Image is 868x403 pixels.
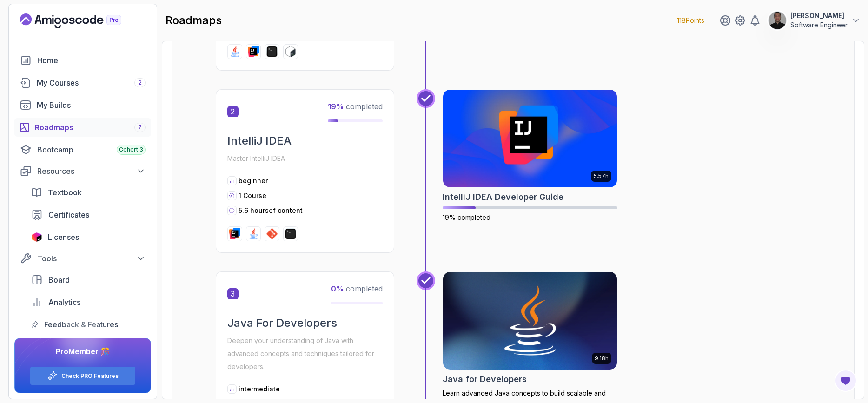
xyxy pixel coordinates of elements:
[227,152,383,165] p: Master IntelliJ IDEA
[48,187,82,198] span: Textbook
[331,284,383,293] span: completed
[37,55,146,66] div: Home
[443,373,527,386] h2: Java for Developers
[266,228,278,239] img: git logo
[443,89,617,222] a: IntelliJ IDEA Developer Guide card5.57hIntelliJ IDEA Developer Guide19% completed
[26,315,151,334] a: feedback
[239,192,266,199] span: 1 Course
[14,140,151,159] a: bootcamp
[266,46,278,57] img: terminal logo
[328,102,383,111] span: completed
[331,284,344,293] span: 0 %
[37,99,146,111] div: My Builds
[14,163,151,179] button: Resources
[35,122,146,133] div: Roadmaps
[48,297,80,308] span: Analytics
[14,73,151,92] a: courses
[14,96,151,114] a: builds
[227,106,239,117] span: 2
[443,272,617,370] img: Java for Developers card
[677,16,704,25] p: 118 Points
[37,144,146,155] div: Bootcamp
[769,12,786,29] img: user profile image
[239,384,280,394] p: intermediate
[14,51,151,70] a: home
[227,133,383,148] h2: IntelliJ IDEA
[37,77,146,88] div: My Courses
[138,124,142,131] span: 7
[61,372,119,380] a: Check PRO Features
[26,228,151,246] a: licenses
[138,79,142,86] span: 2
[594,172,609,180] p: 5.57h
[30,366,136,385] button: Check PRO Features
[227,316,383,330] h2: Java For Developers
[48,274,70,285] span: Board
[37,165,146,177] div: Resources
[37,253,146,264] div: Tools
[239,176,268,185] p: beginner
[20,13,143,28] a: Landing page
[443,191,563,204] h2: IntelliJ IDEA Developer Guide
[285,46,296,57] img: bash logo
[248,228,259,239] img: java logo
[48,231,79,243] span: Licenses
[239,206,303,215] p: 5.6 hours of content
[44,319,118,330] span: Feedback & Features
[26,271,151,289] a: board
[227,288,239,299] span: 3
[31,232,42,242] img: jetbrains icon
[768,11,861,30] button: user profile image[PERSON_NAME]Software Engineer
[14,118,151,137] a: roadmaps
[790,20,848,30] p: Software Engineer
[166,13,222,28] h2: roadmaps
[48,209,89,220] span: Certificates
[26,205,151,224] a: certificates
[26,183,151,202] a: textbook
[229,46,240,57] img: java logo
[26,293,151,311] a: analytics
[790,11,848,20] p: [PERSON_NAME]
[595,355,609,362] p: 9.18h
[328,102,344,111] span: 19 %
[835,370,857,392] button: Open Feedback Button
[248,46,259,57] img: intellij logo
[227,334,383,373] p: Deepen your understanding of Java with advanced concepts and techniques tailored for developers.
[443,213,490,221] span: 19% completed
[285,228,296,239] img: terminal logo
[443,90,617,187] img: IntelliJ IDEA Developer Guide card
[119,146,143,153] span: Cohort 3
[229,228,240,239] img: intellij logo
[14,250,151,267] button: Tools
